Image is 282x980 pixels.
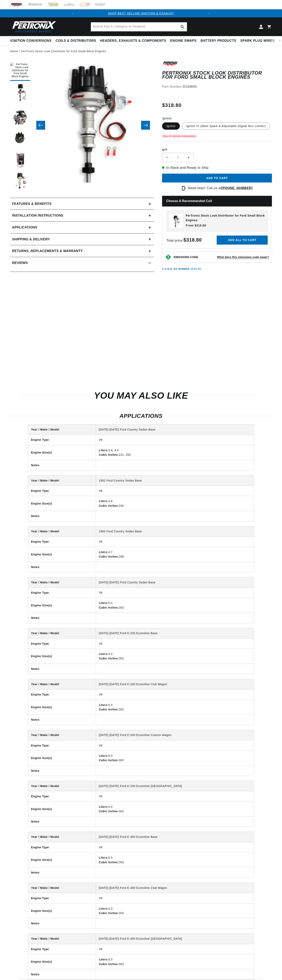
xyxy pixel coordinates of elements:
[12,237,50,242] h2: Shipping & Delivery
[96,435,254,445] td: V8
[99,861,119,864] strong: Cubic Inches:
[28,969,96,980] th: Notes
[96,700,254,715] td: 5.0 302
[166,239,202,242] span: Total price:
[96,791,254,802] td: V8
[28,715,96,725] th: Notes
[96,547,254,562] td: 4.7 289
[28,577,96,588] th: Year / Make / Model
[28,934,96,944] th: Year / Make / Model
[96,730,254,740] td: [DATE]-[DATE] Ford E-200 Econoline Custom Wagon
[162,174,272,183] button: Add to cart
[96,445,254,460] td: 3.6, 4.3 221, 260
[96,842,254,852] td: V8
[96,944,254,954] td: V8
[10,222,154,234] a: Applications
[96,903,254,918] td: 5.0 302
[99,453,119,456] strong: Cubic Inches:
[168,36,199,46] summary: Engine Swaps
[96,475,254,486] td: 1962 Ford Country Sedan Base
[28,547,96,562] th: Engine Size(s)
[10,49,272,53] nav: breadcrumbs
[28,883,96,893] th: Year / Make / Model
[170,39,197,43] span: Engine Swaps
[240,39,275,43] span: Spark Plug Wires
[199,36,238,46] summary: Battery Products
[28,903,96,918] th: Engine Size(s)
[10,414,272,418] h2: Applications
[96,577,254,588] td: [DATE]-[DATE] Ford Country Sedan Base
[99,449,108,452] strong: Liters:
[28,613,96,623] th: Notes
[28,649,96,664] th: Engine Size(s)
[99,657,119,660] strong: Cubic Inches:
[162,196,272,206] h2: Choose a Recommended Coil
[99,555,119,558] strong: Cubic Inches:
[28,802,96,816] th: Engine Size(s)
[162,84,272,89] div: Part Number:
[221,186,253,190] a: [PHONE_NUMBER]
[10,172,30,192] button: Load image 6 in gallery view
[96,751,254,766] td: 5.0 302
[96,893,254,903] td: V8
[28,689,96,700] th: Engine Type
[28,475,96,486] th: Year / Make / Model
[28,562,96,572] th: Notes
[238,36,277,46] summary: Spark Plug Wires
[162,165,272,170] p: In-Stock and Ready to Ship
[28,435,96,445] th: Engine Type
[96,638,254,649] td: V8
[99,759,119,762] strong: Cubic Inches:
[162,267,201,271] p: C.A.R.B. EO Number: D-57-23
[108,12,174,15] a: SHOP BEST SELLING IGNITION & EXHAUST
[28,664,96,674] th: Notes
[99,810,119,813] strong: Cubic Inches:
[12,260,28,266] h2: Reviews
[201,39,236,43] span: Battery Products
[96,598,254,613] td: 5.0 302
[28,679,96,689] th: Year / Make / Model
[162,71,272,79] h1: PerTronix Stock Look Distributor for Ford Small Block Engines
[10,234,154,245] summary: Shipping & Delivery
[10,257,154,269] summary: Reviews
[10,39,52,43] span: Ignition Conversions
[99,601,108,605] strong: Liters:
[28,460,96,470] th: Notes
[96,954,254,969] td: 5.0 302
[99,652,108,656] strong: Liters:
[96,588,254,598] td: V8
[10,20,56,34] img: Pertronix
[28,853,96,867] th: Engine Size(s)
[21,49,106,53] a: PerTronix Stock Look Distributor for Ford Small Block Engines
[162,134,196,137] a: View All Vehicle Applications
[99,911,119,915] strong: Cubic Inches:
[28,832,96,842] th: Year / Make / Model
[28,511,96,521] th: Notes
[36,121,45,130] button: Slide left
[10,105,30,125] button: Load image 3 in gallery view
[100,39,166,43] span: Headers, Exhausts & Components
[56,39,96,43] span: Coils & Distributors
[20,392,262,399] h2: You may also like
[96,679,254,689] td: [DATE]-[DATE] Ford E-200 Econoline Club Wagon
[28,598,96,613] th: Engine Size(s)
[28,918,96,929] th: Notes
[96,934,254,944] td: [DATE]-[DATE] Ford E-300 Econoline [GEOGRAPHIC_DATA]
[162,122,180,130] label: Ignitor
[96,424,254,435] td: [DATE]-[DATE] Ford Country Sedan Base
[12,225,37,230] span: Applications
[99,708,119,711] strong: Cubic Inches:
[28,816,96,827] th: Notes
[99,504,119,507] strong: Cubic Inches:
[12,201,52,206] h2: Features & Benefits
[28,944,96,954] th: Engine Type
[96,883,254,893] td: [DATE]-[DATE] Ford E-300 Econoline Club Wagon
[182,122,270,130] label: Ignitor III (Multi Spark & Adjustable Digital Rev Limiter)
[96,832,254,842] td: [DATE]-[DATE] Ford E-300 Econoline Base
[96,537,254,547] td: V8
[10,61,154,190] media-gallery: Gallery Viewer
[178,22,187,31] button: Search Part #, Category or Keyword
[99,499,108,503] strong: Liters:
[96,689,254,700] td: V8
